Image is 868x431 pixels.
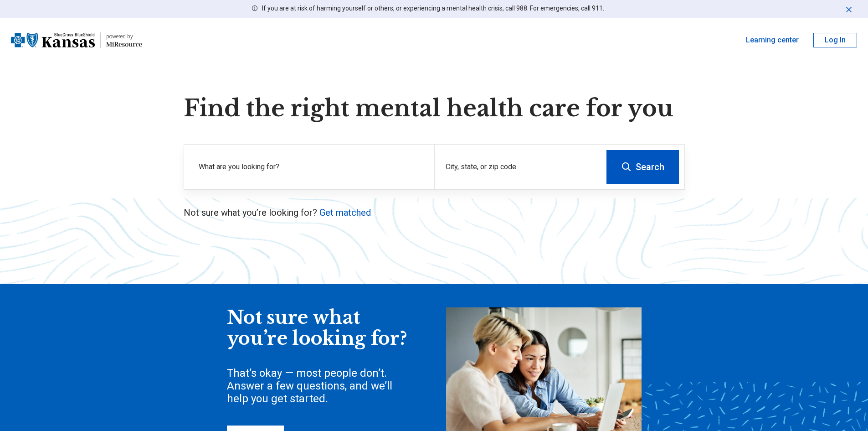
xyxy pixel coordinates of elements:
div: powered by [106,32,142,41]
button: Dismiss [844,4,853,15]
div: Not sure what you’re looking for? [227,307,409,349]
label: What are you looking for? [199,161,423,172]
button: Search [606,150,679,184]
h1: Find the right mental health care for you [184,95,685,122]
img: Blue Cross Blue Shield Kansas [11,29,95,51]
button: Log In [813,33,857,47]
a: Learning center [746,35,799,46]
p: If you are at risk of harming yourself or others, or experiencing a mental health crisis, call 98... [262,4,604,13]
p: Not sure what you’re looking for? [184,206,685,219]
a: Blue Cross Blue Shield Kansaspowered by [11,29,142,51]
div: That’s okay — most people don’t. Answer a few questions, and we’ll help you get started. [227,367,409,405]
a: Get matched [319,207,371,218]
